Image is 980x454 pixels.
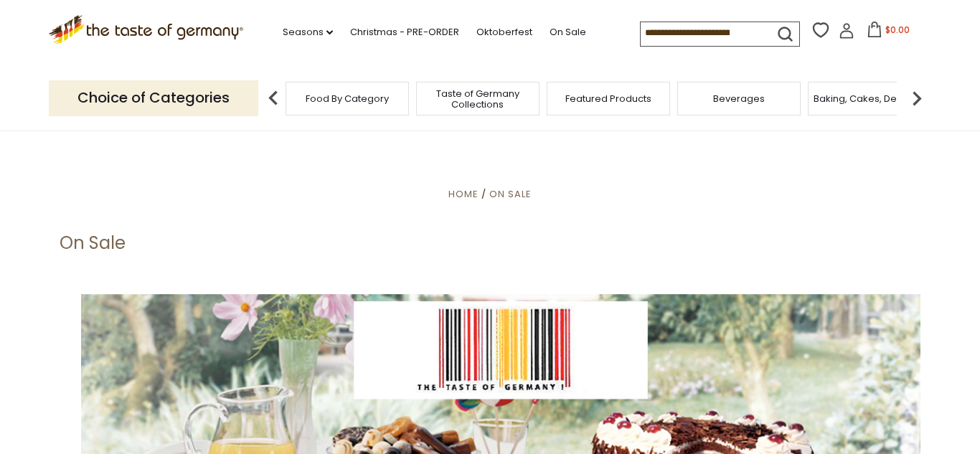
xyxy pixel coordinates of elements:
[489,187,532,201] a: On Sale
[306,93,389,104] a: Food By Category
[350,24,459,40] a: Christmas - PRE-ORDER
[565,93,651,104] a: Featured Products
[259,84,288,113] img: previous arrow
[713,93,765,104] a: Beverages
[476,24,532,40] a: Oktoberfest
[857,22,918,43] button: $0.00
[885,24,910,36] span: $0.00
[49,80,258,115] p: Choice of Categories
[420,88,535,110] a: Taste of Germany Collections
[903,84,931,113] img: next arrow
[448,187,479,201] a: Home
[60,232,126,254] h1: On Sale
[283,24,333,40] a: Seasons
[814,93,925,104] a: Baking, Cakes, Desserts
[550,24,586,40] a: On Sale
